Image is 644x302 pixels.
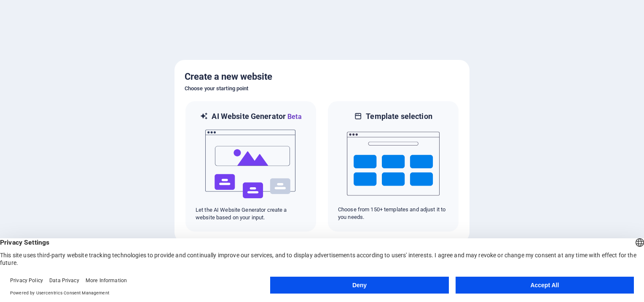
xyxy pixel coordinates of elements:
div: Template selectionChoose from 150+ templates and adjust it to you needs. [327,100,459,232]
h6: Template selection [366,111,432,121]
p: Let the AI Website Generator create a website based on your input. [196,206,306,221]
p: Choose from 150+ templates and adjust it to you needs. [338,206,448,221]
h6: Choose your starting point [185,84,459,94]
h5: Create a new website [185,70,459,84]
img: ai [204,122,297,206]
h6: AI Website Generator [212,111,301,122]
div: AI Website GeneratorBetaaiLet the AI Website Generator create a website based on your input. [185,100,317,232]
span: Beta [286,113,302,121]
